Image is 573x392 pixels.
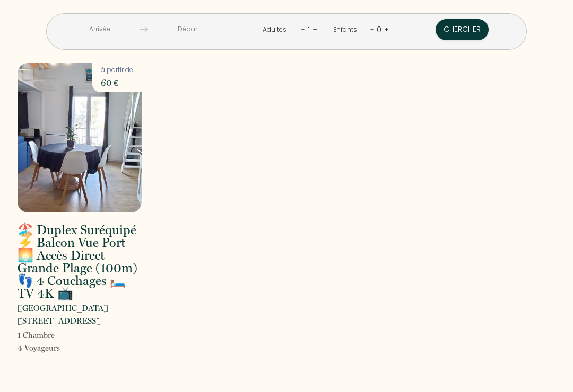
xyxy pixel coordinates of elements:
p: 1 Chambre [18,329,60,342]
p: à partir de [101,65,133,75]
div: 1 [305,21,312,38]
img: guests [140,25,148,33]
span: s [57,343,60,353]
a: - [301,24,305,34]
div: 0 [374,21,384,38]
a: + [312,24,317,34]
p: [GEOGRAPHIC_DATA][STREET_ADDRESS] [18,302,142,327]
a: + [384,24,389,34]
p: 4 Voyageur [18,342,60,354]
img: rental-image [18,63,142,212]
p: 60 € [101,75,133,90]
input: Arrivée [59,19,140,40]
a: - [370,24,374,34]
div: Enfants [333,25,361,35]
div: Adultes [263,25,290,35]
button: Chercher [436,19,489,40]
input: Départ [148,19,229,40]
h2: 🏖️ Duplex Suréquipé ⚡ Balcon Vue Port 🌅 Accès Direct Grande Plage (100m) 👣 4 Couchages 🛏️ TV 4K 📺 [18,224,142,300]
